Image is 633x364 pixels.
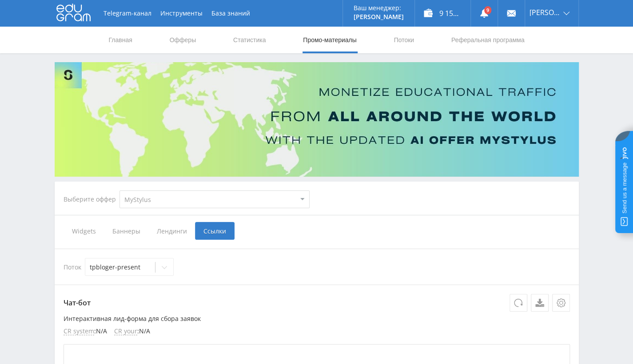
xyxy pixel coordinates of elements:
li: : N/A [64,328,107,335]
p: Интерактивная лид-форма для сбора заявок [64,315,570,322]
span: Ссылки [195,222,235,240]
a: Главная [108,27,133,53]
button: Настройки [552,294,570,312]
a: Скачать [531,294,549,312]
span: Баннеры [104,222,148,240]
a: Офферы [169,27,197,53]
span: Widgets [64,222,104,240]
li: : N/A [114,328,150,335]
p: Чат-бот [64,294,570,312]
button: Обновить [510,294,527,312]
p: Ваш менеджер: [354,4,404,12]
a: Реферальная программа [450,27,526,53]
a: Статистика [232,27,267,53]
img: Banner [55,62,579,177]
span: CR system [64,328,94,335]
p: [PERSON_NAME] [354,13,404,20]
div: Поток [64,258,570,276]
span: Лендинги [148,222,195,240]
a: Потоки [393,27,415,53]
span: CR your [114,328,137,335]
a: Промо-материалы [302,27,357,53]
div: Выберите оффер [64,196,119,203]
span: [PERSON_NAME] [529,9,561,16]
